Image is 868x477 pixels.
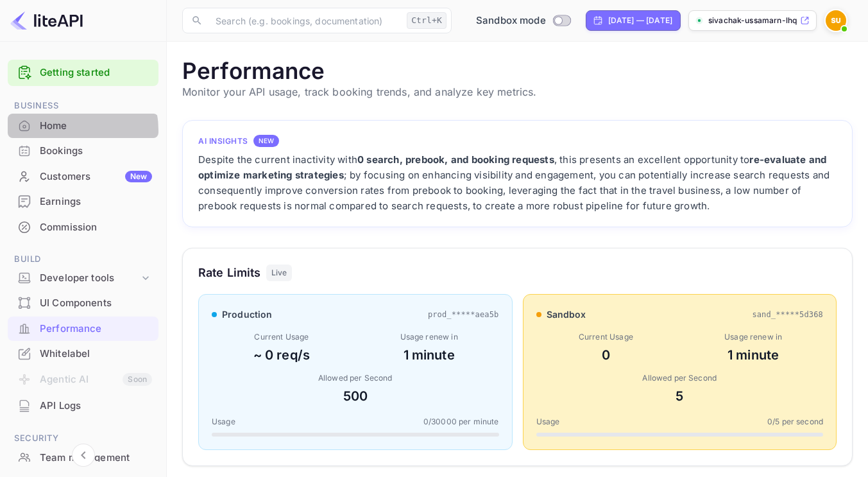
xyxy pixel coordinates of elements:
div: 500 [212,386,499,406]
div: Home [40,119,152,134]
div: Performance [8,317,158,342]
div: Switch to Production mode [471,13,575,28]
div: 1 minute [683,345,823,365]
div: Earnings [8,189,158,214]
div: API Logs [8,394,158,419]
p: sivachak-ussamarn-lhq5... [708,15,797,26]
div: 5 [536,386,824,406]
button: Collapse navigation [72,444,95,467]
a: Team management [8,446,158,469]
div: Earnings [40,195,152,209]
a: Earnings [8,189,158,213]
div: Home [8,114,158,139]
div: UI Components [8,291,158,316]
div: Ctrl+K [407,12,447,29]
h1: Performance [182,57,853,84]
strong: 0 search, prebook, and booking requests [357,153,554,166]
span: Sandbox mode [476,13,546,28]
div: Team management [40,451,152,465]
img: LiteAPI logo [10,10,83,31]
div: New [125,171,152,182]
div: UI Components [40,296,152,311]
span: production [222,308,273,321]
div: Current Usage [212,331,352,343]
h3: Rate Limits [198,264,261,281]
div: API Logs [40,399,152,413]
a: Home [8,114,158,137]
div: Customers [40,169,152,184]
div: Usage renew in [683,331,823,343]
span: 0 / 30000 per minute [423,416,499,428]
img: Sivachak Ussamarn [826,10,846,31]
div: Commission [8,215,158,240]
div: Performance [40,322,152,336]
span: Business [8,99,158,113]
div: 0 [536,345,676,365]
div: CustomersNew [8,164,158,189]
span: Security [8,431,158,446]
span: Usage [212,416,235,428]
a: Bookings [8,139,158,162]
div: NEW [253,135,279,147]
a: Performance [8,317,158,340]
span: 0 / 5 per second [767,416,823,428]
div: Live [266,265,293,281]
div: Team management [8,446,158,471]
h4: AI Insights [198,135,248,147]
span: Build [8,252,158,266]
div: Allowed per Second [536,372,824,384]
div: 1 minute [359,345,499,365]
a: Commission [8,215,158,239]
a: Whitelabel [8,342,158,365]
a: Getting started [40,65,152,80]
span: Usage [536,416,560,428]
div: Bookings [8,139,158,164]
div: Developer tools [8,267,158,290]
div: Click to change the date range period [586,10,681,31]
div: Bookings [40,144,152,159]
a: UI Components [8,291,158,315]
div: Despite the current inactivity with , this presents an excellent opportunity to ; by focusing on ... [198,152,837,214]
div: Usage renew in [359,331,499,343]
div: Developer tools [40,271,139,286]
div: Current Usage [536,331,676,343]
input: Search (e.g. bookings, documentation) [208,8,402,33]
a: API Logs [8,394,158,417]
div: Commission [40,220,152,235]
div: Whitelabel [40,347,152,361]
div: Getting started [8,60,158,86]
div: [DATE] — [DATE] [608,15,672,26]
div: Whitelabel [8,342,158,367]
div: Allowed per Second [212,372,499,384]
a: CustomersNew [8,164,158,188]
p: Monitor your API usage, track booking trends, and analyze key metrics. [182,84,853,100]
div: ~ 0 req/s [212,345,352,365]
span: sandbox [547,308,586,321]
